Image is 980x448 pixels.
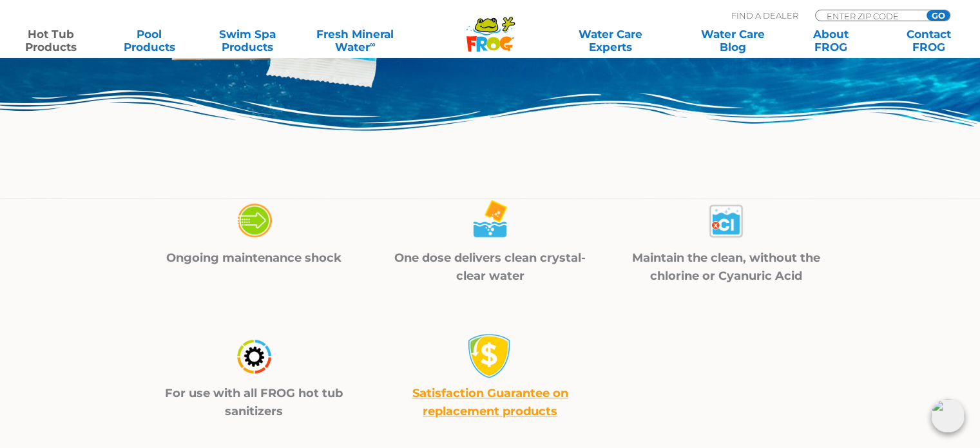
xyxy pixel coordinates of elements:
p: Find A Dealer [731,10,798,21]
p: Maintain the clean, without the chlorine or Cyanuric Acid [624,249,829,285]
img: maintain_4-03 [704,198,749,244]
a: AboutFROG [793,28,869,54]
img: maintain_4-04 [231,333,276,379]
a: Water CareExperts [548,28,673,54]
img: openIcon [931,399,965,433]
a: Water CareBlog [695,28,771,54]
img: maintain_4-02 [467,198,512,244]
input: Zip Code Form [825,10,912,21]
p: Ongoing maintenance shock [152,249,356,267]
input: GO [927,10,950,21]
img: money-back1-small [467,333,512,378]
p: For use with all FROG hot tub sanitizers [152,384,356,420]
a: Hot TubProducts [13,28,89,54]
a: Satisfaction Guarantee on replacement products [412,386,568,418]
a: Swim SpaProducts [209,28,285,54]
p: One dose delivers clean crystal-clear water [388,249,592,285]
a: Fresh MineralWater∞ [307,28,403,54]
sup: ∞ [369,39,375,49]
img: maintain_4-01 [231,198,276,244]
a: ContactFROG [891,28,967,54]
a: PoolProducts [111,28,187,54]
